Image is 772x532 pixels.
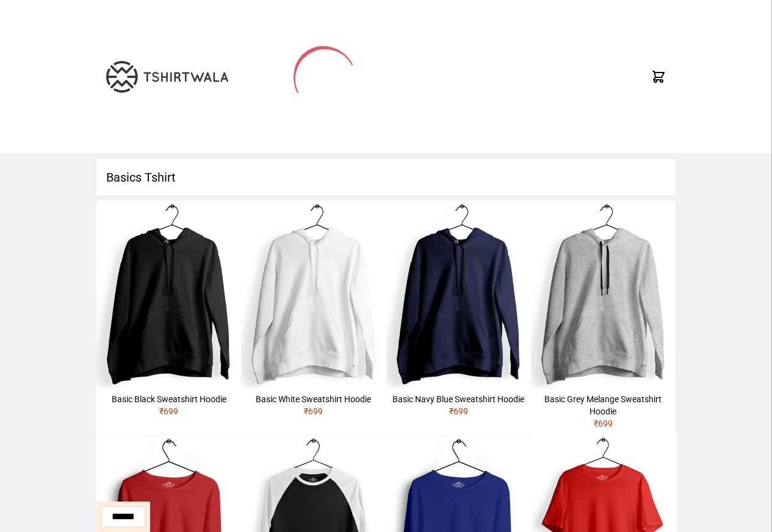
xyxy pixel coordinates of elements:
span: ₹ 699 [159,406,178,416]
div: Basic White Sweatshirt Hoodie [246,393,381,405]
a: Basic Black Sweatshirt Hoodie₹699 [96,200,241,422]
span: ₹ 699 [594,419,613,428]
h1: Basics Tshirt [96,159,676,196]
span: ₹ 699 [449,406,468,416]
img: hoodie-male-grey-melange-1.jpg [531,200,676,388]
img: hoodie-male-black-1.jpg [96,200,241,388]
span: ₹ 699 [304,406,323,416]
a: Basic White Sweatshirt Hoodie₹699 [241,200,386,422]
img: hoodie-male-white-1.jpg [241,200,386,388]
a: Basic Grey Melange Sweatshirt Hoodie₹699 [531,200,676,434]
img: hoodie-male-navy-blue-1.jpg [386,200,531,388]
a: Basic Navy Blue Sweatshirt Hoodie₹699 [386,200,531,422]
div: Basic Black Sweatshirt Hoodie [101,393,236,405]
img: TW-LOGO-400-104.png [106,61,228,93]
div: Basic Grey Melange Sweatshirt Hoodie [536,393,671,417]
div: Basic Navy Blue Sweatshirt Hoodie [391,393,526,405]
